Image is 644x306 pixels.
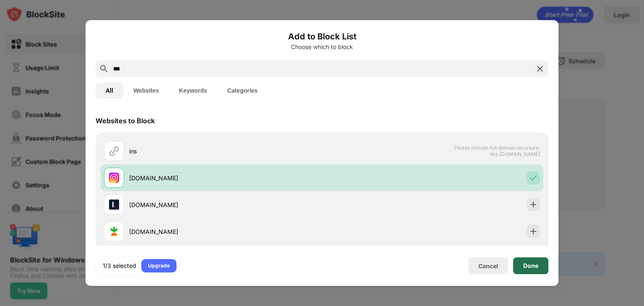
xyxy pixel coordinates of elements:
button: Keywords [169,82,217,99]
h6: Add to Block List [96,30,548,43]
button: Websites [123,82,169,99]
div: Websites to Block [96,117,155,125]
div: Choose which to block [96,44,548,50]
button: All [96,82,123,99]
span: Please include full domain structure, like [DOMAIN_NAME] [454,145,540,157]
img: search.svg [99,64,109,74]
div: [DOMAIN_NAME] [129,174,322,182]
div: 1/3 selected [103,262,136,270]
div: ins [129,147,322,156]
img: favicons [109,226,119,236]
div: [DOMAIN_NAME] [129,200,322,209]
img: favicons [109,200,119,210]
img: search-close [535,64,545,74]
div: Upgrade [148,262,170,270]
div: [DOMAIN_NAME] [129,227,322,236]
div: Done [523,262,538,269]
button: Categories [217,82,267,99]
div: Cancel [478,262,498,270]
img: url.svg [109,146,119,156]
img: favicons [109,173,119,183]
